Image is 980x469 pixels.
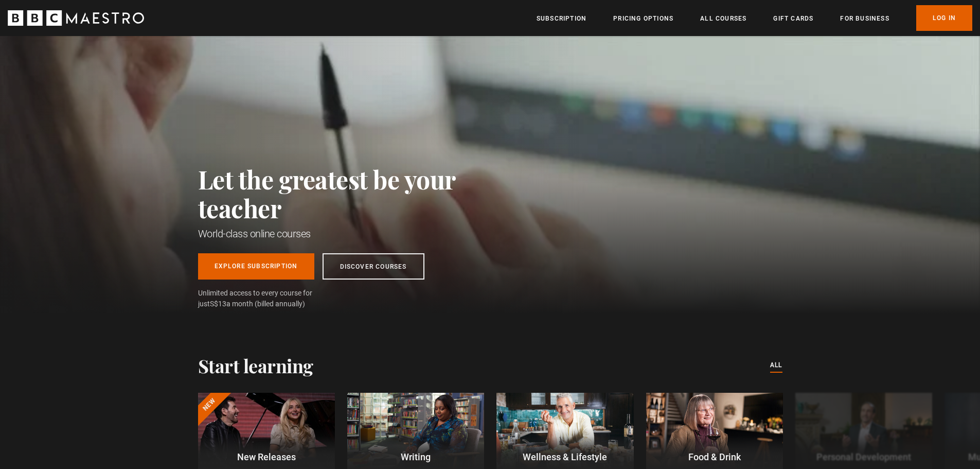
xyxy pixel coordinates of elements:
svg: BBC Maestro [8,10,144,26]
a: For business [840,13,889,24]
nav: Primary [537,5,972,31]
a: Discover Courses [323,253,424,280]
a: Subscription [537,13,586,24]
h1: World-class online courses [198,227,502,241]
a: All [770,360,782,371]
a: Pricing Options [613,13,673,24]
span: Unlimited access to every course for just a month (billed annually) [198,288,337,309]
a: Gift Cards [773,13,813,24]
a: Explore Subscription [198,253,314,280]
h2: Let the greatest be your teacher [198,165,502,222]
a: Log In [916,5,972,31]
a: All Courses [700,13,746,24]
span: S$13 [210,300,226,308]
h2: Start learning [198,355,313,376]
